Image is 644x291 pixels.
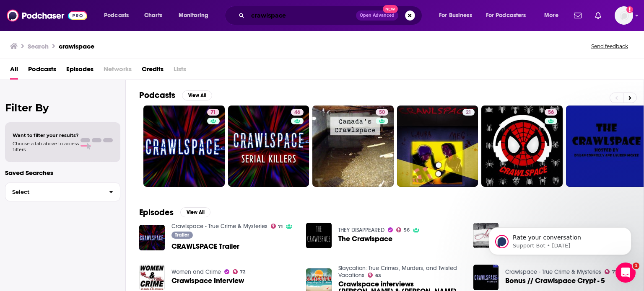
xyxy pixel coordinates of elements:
span: Select [5,189,102,195]
div: Search podcasts, credits, & more... [233,6,430,25]
span: Charts [144,10,162,21]
a: Crawlspace Interview [171,277,244,284]
a: CRAWLSPACE Trailer [171,243,239,250]
h2: Podcasts [139,90,175,100]
button: Open AdvancedNew [356,10,398,21]
input: Search podcasts, credits, & more... [248,9,356,22]
button: Send feedback [589,43,631,50]
h2: Episodes [139,207,174,218]
span: Networks [104,62,132,80]
img: Crawlspace Interview [139,265,165,290]
a: All [10,62,18,80]
a: 56 [481,106,563,187]
a: Women and Crime [171,268,221,276]
a: 71 [271,224,283,229]
span: 71 [278,225,283,229]
span: 72 [240,270,245,274]
a: 71 [605,269,617,274]
span: Logged in as madeleinelbrownkensington [615,6,633,25]
span: New [383,5,398,13]
a: The Crawlspace [338,235,392,242]
a: 50 [312,106,394,187]
a: Show notifications dropdown [592,8,605,23]
button: open menu [480,9,538,22]
a: PodcastsView All [139,90,212,100]
a: Crawlspace - True Crime & Mysteries [171,223,267,230]
img: CCC + Crawlspace [473,223,499,248]
span: 71 [210,108,216,117]
span: 21 [466,108,471,117]
a: 50 [376,109,388,116]
img: The Crawlspace [306,223,332,248]
iframe: Intercom notifications message [476,210,644,268]
a: EpisodesView All [139,207,210,218]
span: Monitoring [179,10,208,21]
p: Saved Searches [5,169,120,177]
a: 46 [228,106,309,187]
a: Bonus // Crawlspace Crypt - 5 [505,277,605,284]
img: Bonus // Crawlspace Crypt - 5 [473,265,499,290]
a: 56 [396,227,410,232]
span: More [544,10,558,21]
span: For Podcasters [486,10,526,21]
button: open menu [433,9,483,22]
span: Want to filter your results? [13,132,79,138]
span: 63 [375,274,381,278]
span: 46 [294,108,300,117]
img: Podchaser - Follow, Share and Rate Podcasts [7,8,87,23]
a: Show notifications dropdown [571,8,585,23]
a: 46 [291,109,304,116]
img: User Profile [615,6,633,25]
h3: Search [28,42,49,50]
a: 56 [545,109,557,116]
h3: crawlspace [59,42,94,50]
button: open menu [538,9,569,22]
a: Charts [139,9,167,22]
a: 21 [397,106,478,187]
a: Slaycation: True Crimes, Murders, and Twisted Vacations [338,265,457,279]
span: Podcasts [104,10,129,21]
a: 21 [462,109,475,116]
a: Episodes [66,62,93,80]
span: Trailer [175,232,189,237]
iframe: Intercom live chat [615,263,636,283]
span: Choose a tab above to access filters. [13,141,79,152]
button: Select [5,183,120,201]
span: 50 [379,108,385,117]
button: open menu [98,9,140,22]
span: 56 [548,108,554,117]
span: 1 [633,263,639,269]
svg: Add a profile image [626,6,633,13]
a: 63 [368,273,381,278]
a: Podcasts [28,62,56,80]
button: View All [182,90,212,100]
a: 71 [207,109,219,116]
button: open menu [173,9,219,22]
button: Show profile menu [615,6,633,25]
span: Open Advanced [360,13,395,18]
a: Credits [142,62,164,80]
span: For Business [439,10,472,21]
a: 72 [233,269,246,274]
button: View All [180,207,210,217]
img: CRAWLSPACE Trailer [139,225,165,250]
a: THEY DISAPPEARED [338,227,384,234]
